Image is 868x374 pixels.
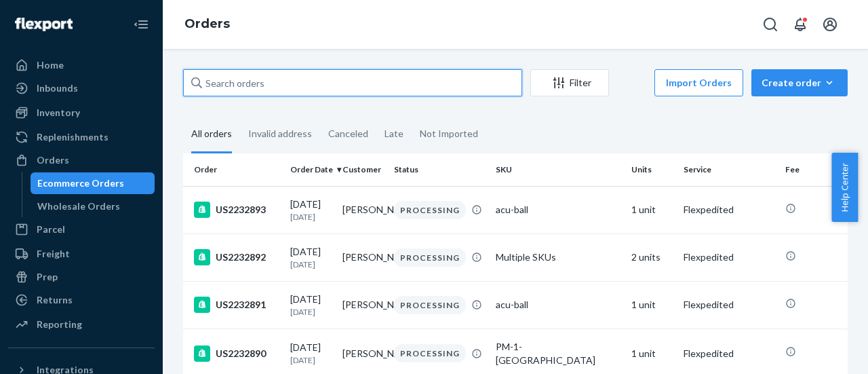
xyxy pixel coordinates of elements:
td: Multiple SKUs [490,233,626,281]
button: Create order [751,69,848,96]
th: SKU [490,153,626,186]
div: Create order [762,76,837,90]
div: US2232893 [194,202,279,218]
button: Filter [530,69,609,96]
a: Wholesale Orders [31,195,155,217]
th: Status [389,153,490,186]
div: [DATE] [290,341,332,366]
div: [DATE] [290,198,332,223]
div: Filter [531,76,608,90]
p: Flexpedited [684,250,774,264]
p: [DATE] [290,259,332,270]
td: [PERSON_NAME] [337,186,389,233]
div: Prep [37,270,58,284]
a: Orders [184,16,230,31]
th: Service [678,153,780,186]
button: Open account menu [816,11,844,38]
div: Inbounds [37,81,78,95]
div: All orders [191,116,232,153]
div: Late [384,116,403,151]
div: Returns [37,293,73,307]
th: Order Date [285,153,337,186]
p: Flexpedited [684,347,774,360]
a: Home [8,54,155,76]
div: US2232892 [194,249,279,265]
td: 2 units [626,233,678,281]
div: Not Imported [420,116,478,151]
th: Order [183,153,285,186]
button: Import Orders [654,69,743,96]
ol: breadcrumbs [174,5,241,44]
p: Flexpedited [684,298,774,312]
div: Ecommerce Orders [37,176,124,190]
a: Orders [8,149,155,171]
td: 1 unit [626,186,678,233]
th: Fee [780,153,861,186]
td: [PERSON_NAME] [337,281,389,329]
td: 1 unit [626,281,678,329]
a: Ecommerce Orders [31,172,155,194]
div: Orders [37,153,69,167]
div: PM-1-[GEOGRAPHIC_DATA] [496,340,620,367]
p: [DATE] [290,354,332,366]
button: Open Search Box [757,11,784,38]
a: Returns [8,289,155,311]
div: Replenishments [37,130,108,144]
div: US2232891 [194,297,279,313]
div: [DATE] [290,293,332,318]
button: Open notifications [787,11,814,38]
a: Replenishments [8,126,155,148]
div: Invalid address [248,116,312,151]
div: Canceled [328,116,368,151]
a: Inventory [8,102,155,124]
div: Wholesale Orders [37,200,120,213]
div: Reporting [37,318,82,331]
div: [DATE] [290,245,332,270]
th: Units [626,153,678,186]
td: [PERSON_NAME] [337,233,389,281]
p: Flexpedited [684,203,774,217]
button: Close Navigation [127,11,155,38]
a: Inbounds [8,77,155,99]
div: PROCESSING [394,201,466,219]
div: PROCESSING [394,296,466,314]
div: Inventory [37,106,80,119]
p: [DATE] [290,211,332,223]
div: Customer [342,164,384,175]
div: Home [37,58,64,72]
div: US2232890 [194,345,279,362]
div: PROCESSING [394,344,466,362]
div: acu-ball [496,203,620,217]
div: PROCESSING [394,248,466,267]
a: Parcel [8,219,155,240]
div: Parcel [37,223,65,236]
a: Reporting [8,314,155,335]
a: Freight [8,243,155,265]
a: Prep [8,266,155,288]
div: acu-ball [496,298,620,312]
button: Help Center [831,153,858,222]
input: Search orders [183,69,522,96]
div: Freight [37,247,70,261]
p: [DATE] [290,306,332,318]
img: Flexport logo [15,18,73,31]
